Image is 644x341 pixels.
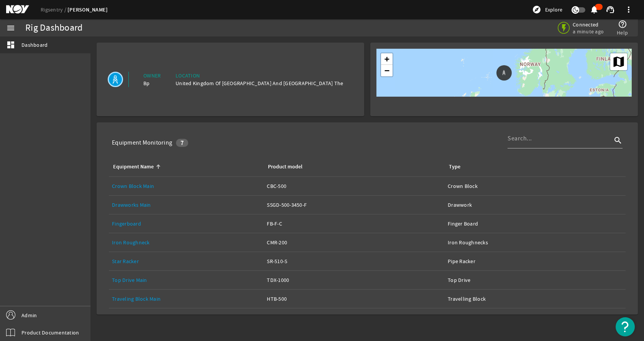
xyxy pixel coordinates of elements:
[610,53,627,70] a: Layers
[448,182,623,190] div: Crown Block
[267,182,442,190] div: CBC-500
[112,277,147,283] a: Top Drive Main
[67,6,108,13] a: [PERSON_NAME]
[619,0,638,19] button: more_vert
[25,24,82,32] div: Rig Dashboard
[112,295,161,302] a: Traveling Block Main
[448,271,623,289] a: Top Drive
[267,201,442,209] div: SSGD-500-3450-F
[112,183,154,189] a: Crown Block Main
[176,72,343,79] div: Location
[112,258,139,265] a: Star Racker
[449,163,460,171] div: Type
[112,271,261,289] a: Top Drive Main
[448,252,623,270] a: Pipe Racker
[6,23,15,33] mat-icon: menu
[21,329,79,336] span: Product Documentation
[529,3,565,16] button: Explore
[176,79,343,87] div: United Kingdom Of [GEOGRAPHIC_DATA] And [GEOGRAPHIC_DATA] The
[112,233,261,252] a: Iron Roughneck
[112,239,150,246] a: Iron Roughneck
[41,6,67,13] a: Rigsentry
[267,252,442,270] a: SR-510-S
[267,163,439,171] div: Product model
[112,196,261,214] a: Drawworks Main
[448,233,623,252] a: Iron Roughnecks
[618,20,627,29] mat-icon: help_outline
[268,163,302,171] div: Product model
[448,257,623,265] div: Pipe Racker
[6,40,15,49] mat-icon: dashboard
[112,214,261,233] a: Fingerboard
[267,233,442,252] a: CMR-200
[448,290,623,308] a: Travelling Block
[267,295,442,303] div: HTB-500
[448,163,619,171] div: Type
[176,139,188,147] div: 7
[573,21,605,28] span: Connected
[617,29,628,36] span: Help
[448,239,623,246] div: Iron Roughnecks
[613,136,623,145] i: search
[532,5,541,14] mat-icon: explore
[112,177,261,195] a: Crown Block Main
[448,295,623,303] div: Travelling Block
[112,290,261,308] a: Traveling Block Main
[143,79,161,87] div: Bp
[21,41,48,49] span: Dashboard
[573,28,605,35] span: a minute ago
[112,163,258,171] div: Equipment Name
[267,177,442,195] a: CBC-500
[267,196,442,214] a: SSGD-500-3450-F
[606,5,615,14] mat-icon: support_agent
[545,6,562,13] span: Explore
[267,271,442,289] a: TDX-1000
[381,65,393,76] a: Zoom out
[448,214,623,233] a: Finger Board
[448,201,623,209] div: Drawwork
[448,196,623,214] a: Drawwork
[267,214,442,233] a: FB-F-C
[616,317,635,336] button: Open Resource Center
[267,290,442,308] a: HTB-500
[448,177,623,195] a: Crown Block
[112,201,151,208] a: Drawworks Main
[384,66,390,75] span: −
[508,134,612,143] input: Search...
[21,311,37,319] span: Admin
[590,5,599,14] mat-icon: notifications
[112,139,172,147] div: Equipment Monitoring
[267,239,442,246] div: CMR-200
[112,252,261,270] a: Star Racker
[384,54,390,64] span: +
[267,257,442,265] div: SR-510-S
[143,72,161,79] div: Owner
[267,276,442,284] div: TDX-1000
[267,220,442,227] div: FB-F-C
[381,53,393,65] a: Zoom in
[448,220,623,227] div: Finger Board
[113,163,154,171] div: Equipment Name
[112,220,141,227] a: Fingerboard
[448,276,623,284] div: Top Drive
